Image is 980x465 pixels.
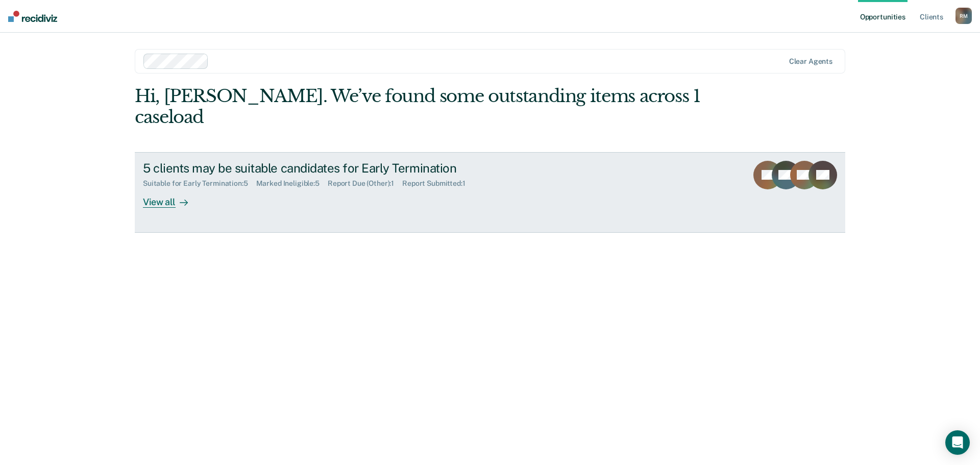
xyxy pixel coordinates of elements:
[256,179,328,188] div: Marked Ineligible : 5
[143,161,501,176] div: 5 clients may be suitable candidates for Early Termination
[402,179,474,188] div: Report Submitted : 1
[789,57,832,66] div: Clear agents
[8,11,57,22] img: Recidiviz
[135,152,845,233] a: 5 clients may be suitable candidates for Early TerminationSuitable for Early Termination:5Marked ...
[143,188,200,208] div: View all
[955,8,972,24] div: R M
[135,86,703,128] div: Hi, [PERSON_NAME]. We’ve found some outstanding items across 1 caseload
[328,179,402,188] div: Report Due (Other) : 1
[955,8,972,24] button: RM
[143,179,256,188] div: Suitable for Early Termination : 5
[945,430,970,455] div: Open Intercom Messenger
